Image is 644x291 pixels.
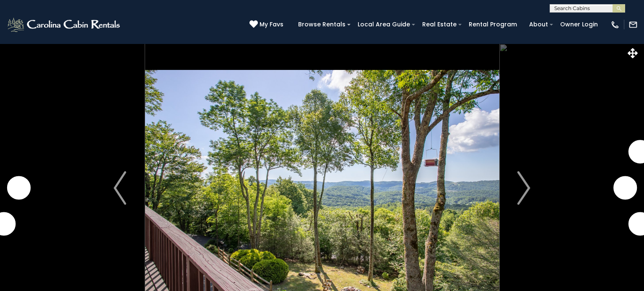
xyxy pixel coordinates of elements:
img: arrow [114,171,126,205]
img: phone-regular-white.png [610,20,620,29]
img: arrow [518,171,530,205]
a: Real Estate [418,18,461,31]
a: Local Area Guide [353,18,414,31]
a: Rental Program [465,18,521,31]
img: White-1-2.png [6,16,122,33]
a: Owner Login [556,18,602,31]
a: Browse Rentals [294,18,350,31]
a: My Favs [249,20,286,29]
img: mail-regular-white.png [628,20,638,29]
span: My Favs [260,20,283,29]
a: About [525,18,552,31]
